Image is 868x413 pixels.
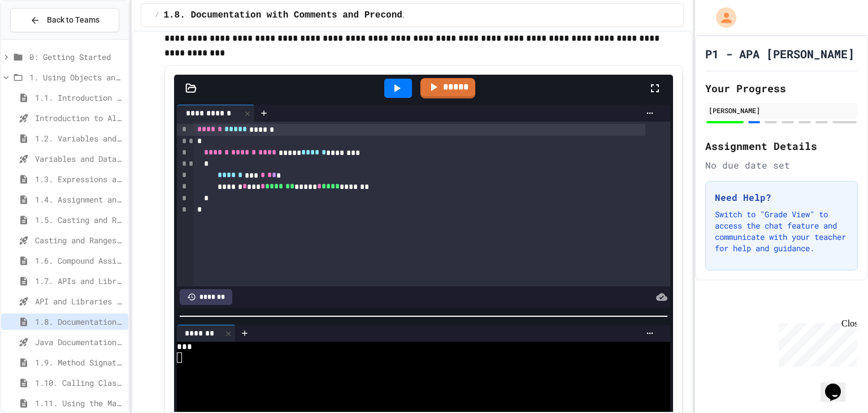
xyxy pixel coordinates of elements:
span: 1.8. Documentation with Comments and Preconditions [163,8,435,22]
h3: Need Help? [715,191,848,204]
span: 1.8. Documentation with Comments and Preconditions [35,316,124,328]
iframe: chat widget [821,368,857,402]
span: / [155,11,159,20]
span: Java Documentation with Comments - Topic 1.8 [35,336,124,348]
iframe: chat widget [774,319,857,367]
h2: Assignment Details [705,138,858,154]
span: 1.7. APIs and Libraries [35,275,124,287]
div: [PERSON_NAME] [709,105,854,115]
span: 1.4. Assignment and Input [35,193,124,205]
span: API and Libraries - Topic 1.7 [35,295,124,307]
h2: Your Progress [705,80,858,96]
div: My Account [704,5,739,31]
div: No due date set [705,158,858,172]
span: 1.3. Expressions and Output [New] [35,173,124,185]
span: Casting and Ranges of variables - Quiz [35,234,124,246]
span: Back to Teams [47,14,99,26]
span: Introduction to Algorithms, Programming, and Compilers [35,112,124,124]
span: 1.11. Using the Math Class [35,397,124,409]
h1: P1 - APA [PERSON_NAME] [705,46,854,62]
button: Back to Teams [10,8,119,32]
span: 1.5. Casting and Ranges of Values [35,214,124,226]
span: 1. Using Objects and Methods [29,71,124,83]
span: 1.6. Compound Assignment Operators [35,255,124,266]
span: 0: Getting Started [29,51,124,63]
span: 1.2. Variables and Data Types [35,132,124,144]
span: 1.1. Introduction to Algorithms, Programming, and Compilers [35,92,124,104]
p: Switch to "Grade View" to access the chat feature and communicate with your teacher for help and ... [715,209,848,254]
div: Chat with us now!Close [5,5,78,72]
span: 1.10. Calling Class Methods [35,377,124,389]
span: Variables and Data Types - Quiz [35,153,124,165]
span: 1.9. Method Signatures [35,356,124,368]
